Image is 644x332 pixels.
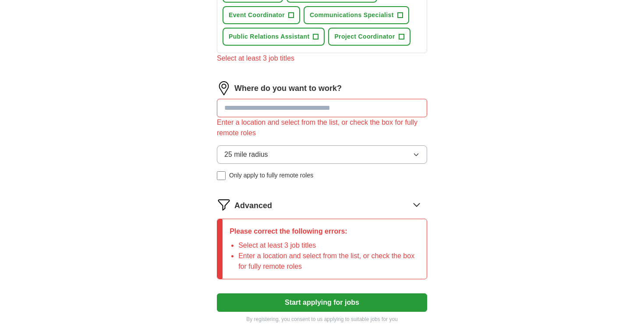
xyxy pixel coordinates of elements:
[223,6,300,24] button: Event Coordinator
[229,32,309,41] span: Public Relations Assistant
[217,53,427,64] div: Select at least 3 job titles
[229,11,285,20] span: Event Coordinator
[310,11,394,20] span: Communications Specialist
[238,240,420,251] li: Select at least 3 job titles
[334,32,395,41] span: Project Coordinator
[223,28,325,46] button: Public Relations Assistant
[217,315,427,323] p: By registering, you consent to us applying to suitable jobs for you
[304,6,409,24] button: Communications Specialist
[217,293,427,312] button: Start applying for jobs
[224,149,268,160] span: 25 mile radius
[230,226,420,237] p: Please correct the following errors:
[229,171,313,180] span: Only apply to fully remote roles
[234,200,272,212] span: Advanced
[217,145,427,164] button: 25 mile radius
[217,198,231,212] img: filter
[234,83,342,94] label: Where do you want to work?
[217,171,226,180] input: Only apply to fully remote roles
[217,81,231,95] img: location.png
[217,117,427,138] div: Enter a location and select from the list, or check the box for fully remote roles
[238,251,420,272] li: Enter a location and select from the list, or check the box for fully remote roles
[328,28,410,46] button: Project Coordinator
